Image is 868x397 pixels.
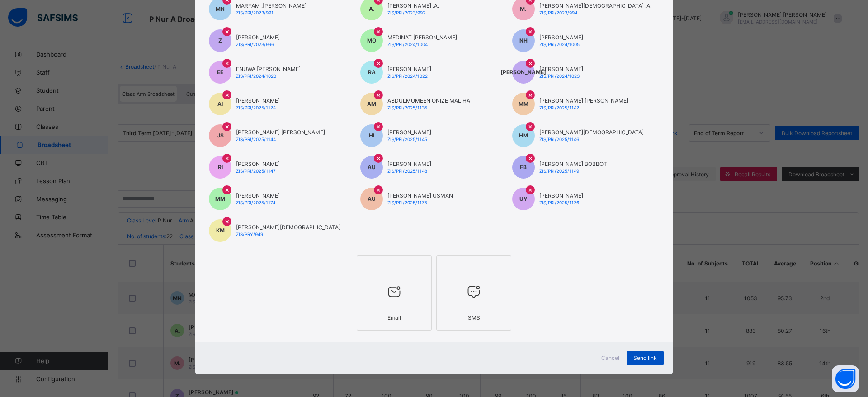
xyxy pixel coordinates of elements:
[387,2,439,9] span: [PERSON_NAME] .A.
[520,5,527,12] span: M.
[236,2,307,9] span: MARYAM .[PERSON_NAME]
[217,69,223,76] span: EE
[387,34,457,41] span: MEDINAT [PERSON_NAME]
[236,232,263,237] span: ZIS/PRY/949
[376,153,381,162] span: ×
[539,73,580,79] span: ZIS/PRI/2024/1023
[539,2,651,9] span: [PERSON_NAME][DEMOGRAPHIC_DATA] .A.
[368,164,376,170] span: AU
[387,73,428,79] span: ZIS/PRI/2024/1022
[236,224,340,231] span: [PERSON_NAME][DEMOGRAPHIC_DATA]
[217,132,224,139] span: JS
[236,10,274,15] span: ZIS/PRI/2023/991
[519,100,528,107] span: MM
[832,365,859,392] button: Open asap
[368,195,376,202] span: AU
[387,192,453,199] span: [PERSON_NAME] USMAN
[539,66,583,72] span: [PERSON_NAME]
[236,168,276,174] span: ZIS/PRI/2025/1147
[387,97,470,104] span: ABDULMUMEEN ONIZE MALIHA
[225,185,230,194] span: ×
[539,129,644,136] span: [PERSON_NAME][DEMOGRAPHIC_DATA]
[633,354,657,361] span: Send link
[225,217,230,226] span: ×
[519,37,528,44] span: NH
[539,168,579,174] span: ZIS/PRI/2025/1149
[528,27,533,36] span: ×
[539,42,580,47] span: ZIS/PRI/2024/1005
[225,153,230,162] span: ×
[387,137,427,142] span: ZIS/PRI/2025/1145
[539,137,579,142] span: ZIS/PRI/2025/1146
[376,58,381,67] span: ×
[236,161,280,167] span: [PERSON_NAME]
[387,200,427,205] span: ZIS/PRI/2025/1175
[236,192,280,199] span: [PERSON_NAME]
[387,105,427,110] span: ZIS/PRI/2025/1135
[528,122,533,131] span: ×
[215,195,225,202] span: MM
[376,185,381,194] span: ×
[387,168,427,174] span: ZIS/PRI/2025/1148
[539,200,579,205] span: ZIS/PRI/2025/1176
[528,58,533,67] span: ×
[236,105,276,110] span: ZIS/PRI/2025/1124
[387,129,431,136] span: [PERSON_NAME]
[368,69,376,76] span: RA
[520,164,527,170] span: FB
[539,97,628,104] span: [PERSON_NAME] [PERSON_NAME]
[367,37,376,44] span: MO
[441,310,506,326] div: SMS
[362,310,427,326] div: Email
[519,132,528,139] span: HM
[216,227,225,234] span: KM
[500,69,546,76] span: [PERSON_NAME]
[225,90,230,99] span: ×
[236,66,301,72] span: ENUWA [PERSON_NAME]
[236,129,325,136] span: [PERSON_NAME] [PERSON_NAME]
[387,10,425,15] span: ZIS/PRI/2023/992
[539,192,583,199] span: [PERSON_NAME]
[367,100,376,107] span: AM
[225,27,230,36] span: ×
[528,185,533,194] span: ×
[236,73,276,79] span: ZIS/PRI/2024/1020
[225,122,230,131] span: ×
[376,122,381,131] span: ×
[218,37,222,44] span: Z
[387,66,431,72] span: [PERSON_NAME]
[236,42,274,47] span: ZIS/PRI/2023/996
[519,195,528,202] span: UY
[216,5,225,12] span: MN
[528,90,533,99] span: ×
[601,354,619,361] span: Cancel
[376,27,381,36] span: ×
[369,132,374,139] span: HI
[369,5,375,12] span: A.
[236,137,276,142] span: ZIS/PRI/2025/1144
[218,164,223,170] span: RI
[539,105,579,110] span: ZIS/PRI/2025/1142
[387,42,428,47] span: ZIS/PRI/2024/1004
[376,90,381,99] span: ×
[236,97,280,104] span: [PERSON_NAME]
[225,58,230,67] span: ×
[387,161,431,167] span: [PERSON_NAME]
[539,34,583,41] span: [PERSON_NAME]
[528,153,533,162] span: ×
[217,100,223,107] span: AI
[539,10,577,15] span: ZIS/PRI/2023/994
[236,200,275,205] span: ZIS/PRI/2025/1174
[539,161,607,167] span: [PERSON_NAME] BOBBOT
[236,34,280,41] span: [PERSON_NAME]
